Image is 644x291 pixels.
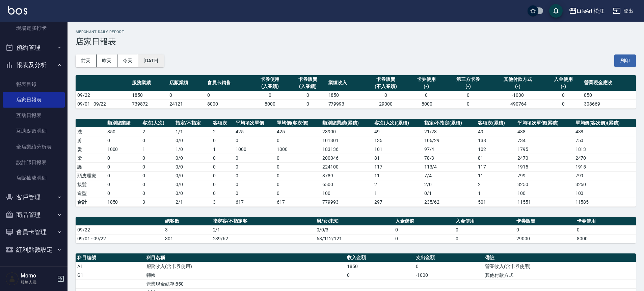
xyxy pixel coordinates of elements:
div: (-) [546,83,581,90]
td: 8789 [321,171,372,180]
td: 0 [445,91,491,99]
th: 店販業績 [168,75,206,91]
td: 11585 [574,198,636,206]
td: 剪 [76,136,106,145]
td: 68/112/121 [315,234,394,243]
td: 1 [476,189,516,198]
td: 239/62 [211,234,315,243]
td: 0 [445,99,491,108]
td: 護 [76,162,106,171]
img: Person [5,272,19,286]
button: 列印 [614,54,636,67]
td: 0 [575,225,636,234]
th: 入金使用 [454,217,515,226]
td: 0 [106,154,141,162]
td: 其他付款方式 [483,271,636,279]
td: 0 / 0 [174,171,211,180]
th: 備註 [483,253,636,262]
td: 224100 [321,162,372,171]
td: 0 [168,91,206,99]
td: 洗 [76,127,106,136]
td: 0 [234,189,275,198]
button: 預約管理 [3,39,65,57]
td: 0 / 0 [174,136,211,145]
td: 0 / 0 [174,154,211,162]
td: 81 [373,154,423,162]
td: 2/1 [174,198,211,206]
div: 第三方卡券 [447,76,489,83]
td: 488 [574,127,636,136]
td: 3250 [574,180,636,189]
td: 106 / 29 [423,136,477,145]
td: 09/22 [76,225,163,234]
th: 科目編號 [76,253,145,262]
td: 8000 [575,234,636,243]
th: 男/女/未知 [315,217,394,226]
a: 報表目錄 [3,76,65,92]
td: 102 [476,145,516,154]
td: 100 [516,189,573,198]
th: 客次(人次)(累積) [373,119,423,128]
td: 0 [141,136,174,145]
div: (入業績) [253,83,287,90]
a: 店販抽成明細 [3,170,65,186]
td: 501 [476,198,516,206]
td: 1000 [106,145,141,154]
td: 0 [289,91,327,99]
td: 2/1 [211,225,315,234]
td: 0 / 0 [174,162,211,171]
td: 0 [206,91,251,99]
td: 488 [516,127,573,136]
td: 308669 [582,99,636,108]
h5: Momo [21,272,55,279]
td: 8000 [206,99,251,108]
td: 135 [373,136,423,145]
th: 單均價(客次價) [275,119,321,128]
td: 183136 [321,145,372,154]
td: 0 [515,225,575,234]
td: 799 [516,171,573,180]
td: -8000 [408,99,446,108]
td: 0/0/3 [315,225,394,234]
td: 200046 [321,154,372,162]
td: 1850 [106,198,141,206]
td: 1850 [130,91,168,99]
td: 100 [321,189,372,198]
div: (入業績) [291,83,325,90]
td: -490764 [491,99,544,108]
th: 總客數 [163,217,211,226]
div: 入金使用 [546,76,581,83]
td: 0 / 0 [174,189,211,198]
td: 0 [234,154,275,162]
td: 6500 [321,180,372,189]
td: 2 [476,180,516,189]
th: 客項次(累積) [476,119,516,128]
td: 0 [275,154,321,162]
td: 0 [141,154,174,162]
td: 78 / 3 [423,154,477,162]
td: 1795 [516,145,573,154]
table: a dense table [76,75,636,109]
td: 頭皮理療 [76,171,106,180]
td: 750 [574,136,636,145]
td: 3 [211,198,234,206]
td: 3 [141,198,174,206]
td: 8000 [251,99,289,108]
button: [DATE] [138,54,164,67]
th: 平均項次單價 [234,119,275,128]
td: 0 [394,234,454,243]
td: 0 / 0 [174,180,211,189]
td: 11 [373,171,423,180]
td: 617 [234,198,275,206]
td: 301 [163,234,211,243]
th: 營業現金應收 [582,75,636,91]
h3: 店家日報表 [76,37,636,46]
td: 0 [544,99,582,108]
td: 101 [373,145,423,154]
td: 739872 [130,99,168,108]
td: 617 [275,198,321,206]
table: a dense table [76,217,636,243]
td: 09/22 [76,91,130,99]
td: 染 [76,154,106,162]
td: 23900 [321,127,372,136]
